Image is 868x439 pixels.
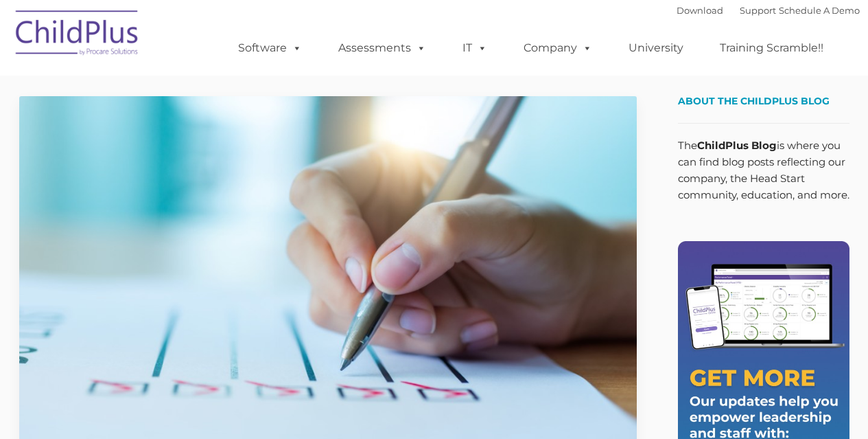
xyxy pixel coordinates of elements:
img: ChildPlus by Procare Solutions [9,1,146,69]
a: University [615,34,697,62]
span: About the ChildPlus Blog [678,95,830,107]
strong: ChildPlus Blog [697,139,777,152]
a: Company [510,34,606,62]
a: Assessments [325,34,440,62]
p: The is where you can find blog posts reflecting our company, the Head Start community, education,... [678,137,849,203]
a: Support [740,5,776,16]
a: IT [449,34,501,62]
a: Download [677,5,723,16]
a: Software [224,34,316,62]
font: | [677,5,860,16]
a: Schedule A Demo [779,5,860,16]
a: Training Scramble!! [706,34,837,62]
